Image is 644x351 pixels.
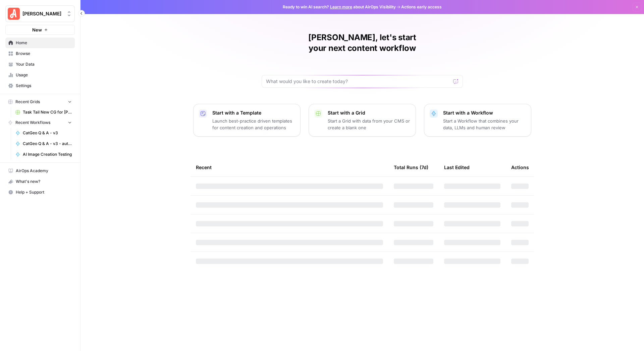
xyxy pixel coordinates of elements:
[262,32,463,54] h1: [PERSON_NAME], let's start your next content workflow
[212,110,295,116] p: Start with a Template
[5,70,75,80] a: Usage
[394,158,428,177] div: Total Runs (7d)
[5,118,75,128] button: Recent Workflows
[5,176,75,187] button: What's new?
[23,141,72,147] span: CatGeo Q & A - v3 - automated
[424,104,531,137] button: Start with a WorkflowStart a Workflow that combines your data, LLMs and human review
[443,118,526,131] p: Start a Workflow that combines your data, LLMs and human review
[283,4,396,10] span: Ready to win AI search? about AirOps Visibility
[12,149,75,160] a: AI Image Creation Testing
[16,83,72,89] span: Settings
[23,151,72,157] span: AI Image Creation Testing
[196,158,383,177] div: Recent
[5,25,75,35] button: New
[15,120,50,126] span: Recent Workflows
[511,158,529,177] div: Actions
[5,5,75,22] button: Workspace: Angi
[5,59,75,70] a: Your Data
[23,109,72,115] span: Task Tail New CG for [PERSON_NAME] Grid
[5,165,75,176] a: AirOps Academy
[16,61,72,67] span: Your Data
[444,158,470,177] div: Last Edited
[15,99,40,105] span: Recent Grids
[32,26,42,33] span: New
[16,72,72,78] span: Usage
[8,8,20,20] img: Angi Logo
[266,78,450,85] input: What would you like to create today?
[5,38,75,48] a: Home
[328,110,410,116] p: Start with a Grid
[309,104,416,137] button: Start with a GridStart a Grid with data from your CMS or create a blank one
[16,40,72,46] span: Home
[12,138,75,149] a: CatGeo Q & A - v3 - automated
[12,107,75,118] a: Task Tail New CG for [PERSON_NAME] Grid
[16,51,72,57] span: Browse
[16,168,72,174] span: AirOps Academy
[443,110,526,116] p: Start with a Workflow
[328,118,410,131] p: Start a Grid with data from your CMS or create a blank one
[22,10,63,17] span: [PERSON_NAME]
[23,130,72,136] span: CatGeo Q & A - v3
[5,97,75,107] button: Recent Grids
[401,4,442,10] span: Actions early access
[330,4,352,9] a: Learn more
[5,48,75,59] a: Browse
[6,177,74,187] div: What's new?
[12,128,75,138] a: CatGeo Q & A - v3
[5,187,75,198] button: Help + Support
[16,189,72,195] span: Help + Support
[5,80,75,91] a: Settings
[193,104,301,137] button: Start with a TemplateLaunch best-practice driven templates for content creation and operations
[212,118,295,131] p: Launch best-practice driven templates for content creation and operations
